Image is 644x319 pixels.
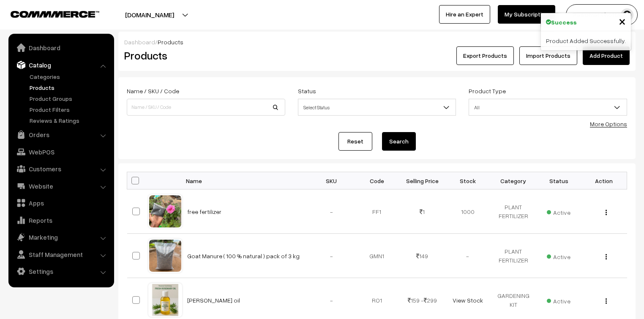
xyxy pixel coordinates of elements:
[96,4,204,25] button: [DOMAIN_NAME]
[11,161,111,176] a: Customers
[547,206,570,217] span: Active
[551,18,577,27] strong: Success
[382,132,416,151] button: Search
[309,189,355,234] td: -
[354,172,400,189] th: Code
[182,172,309,189] th: Name
[187,208,221,215] a: free fertilizer
[298,87,316,95] label: Status
[124,49,284,62] h2: Products
[491,189,536,234] td: PLANT FERTILIZER
[11,127,111,142] a: Orders
[11,213,111,228] a: Reports
[445,234,491,278] td: -
[309,234,355,278] td: -
[27,105,111,114] a: Product Filters
[547,295,570,305] span: Active
[606,210,607,215] img: Menu
[298,100,456,115] span: Select Status
[536,172,581,189] th: Status
[619,15,626,27] button: Close
[547,250,570,261] span: Active
[298,99,456,116] span: Select Status
[491,172,536,189] th: Category
[11,230,111,245] a: Marketing
[127,99,285,116] input: Name / SKU / Code
[469,100,627,115] span: All
[11,40,111,55] a: Dashboard
[491,234,536,278] td: PLANT FERTILIZER
[309,172,355,189] th: SKU
[445,172,491,189] th: Stock
[11,11,99,17] img: COMMMERCE
[11,144,111,159] a: WebPOS
[11,247,111,262] a: Staff Management
[11,178,111,194] a: Website
[581,172,627,189] th: Action
[338,132,372,151] a: Reset
[27,94,111,103] a: Product Groups
[124,38,155,46] a: Dashboard
[583,46,630,65] a: Add Product
[354,234,400,278] td: GMN1
[566,4,638,25] button: Pasumai Thotta…
[400,189,445,234] td: 1
[606,298,607,304] img: Menu
[187,252,300,260] a: Goat Manure ( 100 % natural ) pack of 3 kg
[124,38,630,46] div: /
[27,72,111,81] a: Categories
[400,234,445,278] td: 149
[11,57,111,73] a: Catalog
[27,116,111,125] a: Reviews & Ratings
[619,13,626,29] span: ×
[187,297,240,304] a: [PERSON_NAME] oil
[27,83,111,92] a: Products
[11,264,111,279] a: Settings
[621,8,633,21] img: user
[11,195,111,211] a: Apps
[519,46,577,65] a: Import Products
[456,46,514,65] button: Export Products
[469,99,627,116] span: All
[498,5,555,24] a: My Subscription
[445,189,491,234] td: 1000
[541,31,631,50] div: Product Added Successfully.
[469,87,506,95] label: Product Type
[354,189,400,234] td: FF1
[453,297,483,304] a: View Stock
[158,38,183,46] span: Products
[400,172,445,189] th: Selling Price
[590,120,627,127] a: More Options
[11,8,85,19] a: COMMMERCE
[439,5,490,24] a: Hire an Expert
[127,87,179,95] label: Name / SKU / Code
[606,254,607,260] img: Menu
